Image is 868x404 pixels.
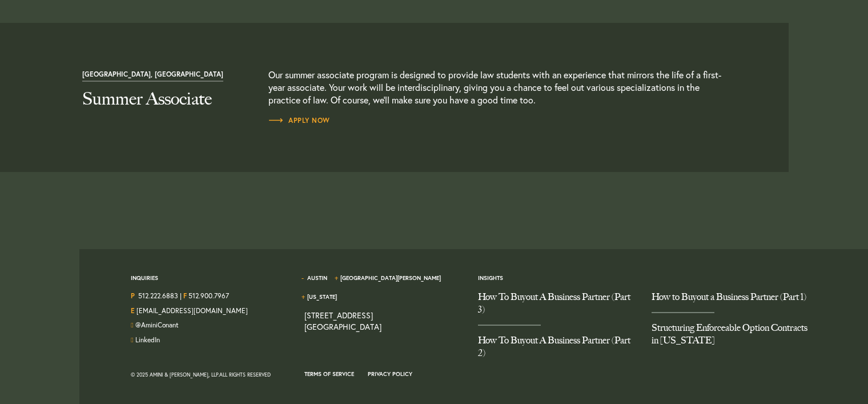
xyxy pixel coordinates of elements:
h2: Summer Associate [82,90,260,107]
a: How To Buyout A Business Partner (Part 2) [478,326,634,368]
a: Call us at 5122226883 [138,291,178,300]
a: View on map [304,310,381,332]
p: Our summer associate program is designed to provide law students with an experience that mirrors ... [268,69,724,106]
span: [GEOGRAPHIC_DATA], [GEOGRAPHIC_DATA] [82,71,223,82]
a: How to Buyout a Business Partner (Part 1) [652,291,808,312]
strong: F [183,291,187,300]
a: How To Buyout A Business Partner (Part 3) [478,291,634,325]
a: Structuring Enforceable Option Contracts in Texas [652,313,808,355]
span: Apply Now [268,117,330,124]
span: | [180,291,182,303]
div: © 2025 Amini & [PERSON_NAME], LLP. All Rights Reserved [131,368,287,382]
a: Join us on LinkedIn [135,335,160,344]
a: [GEOGRAPHIC_DATA][PERSON_NAME] [340,274,441,282]
a: Terms of Service [304,370,354,378]
span: Inquiries [131,274,158,291]
a: Apply Now [268,115,330,126]
a: [US_STATE] [307,293,337,301]
a: Insights [478,274,503,282]
a: Privacy Policy [368,370,412,378]
strong: E [131,306,135,315]
a: Follow us on Twitter [135,321,179,329]
a: Email Us [136,306,248,315]
a: Austin [307,274,327,282]
strong: P [131,291,135,300]
a: 512.900.7967 [188,291,229,300]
